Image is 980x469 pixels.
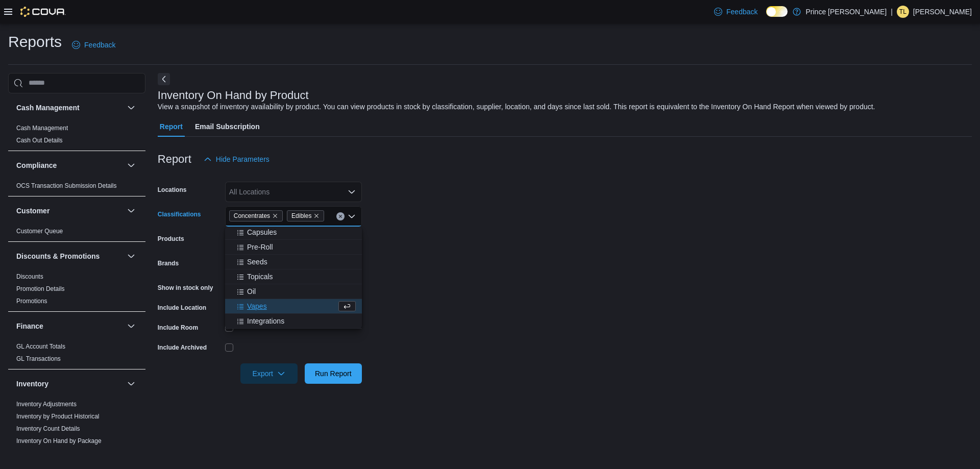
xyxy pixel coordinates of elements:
a: Feedback [68,35,119,55]
span: Oil [247,286,256,297]
label: Show in stock only [158,284,213,292]
a: Promotion Details [16,285,65,292]
span: Promotion Details [16,285,65,293]
div: Taylor Larcombe [897,6,909,18]
label: Include Room [158,324,198,332]
a: Cash Out Details [16,137,63,144]
button: Hide Parameters [200,149,274,169]
h3: Customer [16,206,50,216]
span: Run Report [315,368,352,379]
p: | [891,6,893,18]
button: Remove Edibles from selection in this group [313,213,320,219]
a: Discounts [16,273,43,280]
button: Compliance [16,160,123,170]
label: Include Location [158,304,206,312]
span: Capsules [247,227,277,237]
span: Promotions [16,297,47,305]
button: Finance [125,320,137,332]
button: Inventory [16,379,123,389]
img: Cova [20,7,66,17]
button: Inventory [125,378,137,390]
button: Oil [225,284,362,299]
span: Inventory Count Details [16,425,80,433]
button: Discounts & Promotions [125,250,137,262]
h3: Inventory [16,379,48,389]
a: Inventory Adjustments [16,401,77,408]
span: Edibles [287,210,324,221]
span: Export [247,363,291,384]
a: OCS Transaction Submission Details [16,182,117,189]
button: Open list of options [348,188,356,196]
a: Inventory by Product Historical [16,413,100,420]
h3: Compliance [16,160,57,170]
span: Concentrates [229,210,283,221]
h3: Cash Management [16,103,80,113]
span: Integrations [247,316,284,326]
div: Finance [8,340,145,369]
span: Pre-Roll [247,242,273,252]
span: OCS Transaction Submission Details [16,182,117,190]
h1: Reports [8,32,62,52]
span: Hide Parameters [216,154,269,164]
button: Compliance [125,159,137,171]
button: Remove Concentrates from selection in this group [272,213,278,219]
h3: Discounts & Promotions [16,251,100,261]
button: Clear input [336,212,345,220]
div: View a snapshot of inventory availability by product. You can view products in stock by classific... [158,102,875,112]
span: Concentrates [234,211,270,221]
a: GL Transactions [16,355,61,362]
span: Seeds [247,257,267,267]
a: Cash Management [16,125,68,132]
button: Close list of options [348,212,356,220]
button: Seeds [225,255,362,269]
button: Finance [16,321,123,331]
span: TL [899,6,906,18]
h3: Inventory On Hand by Product [158,89,309,102]
a: Inventory On Hand by Package [16,437,102,445]
button: Integrations [225,314,362,329]
a: GL Account Totals [16,343,65,350]
label: Classifications [158,210,201,218]
button: Pre-Roll [225,240,362,255]
a: Feedback [710,2,762,22]
input: Dark Mode [766,6,788,17]
a: Customer Queue [16,228,63,235]
label: Brands [158,259,179,267]
span: Inventory by Product Historical [16,412,100,421]
a: Promotions [16,298,47,305]
span: Edibles [291,211,311,221]
h3: Finance [16,321,43,331]
button: Customer [16,206,123,216]
button: Customer [125,205,137,217]
span: Inventory On Hand by Package [16,437,102,445]
span: Email Subscription [195,116,260,137]
span: Cash Out Details [16,136,63,144]
div: Cash Management [8,122,145,151]
div: Compliance [8,180,145,196]
div: Customer [8,225,145,241]
label: Include Archived [158,343,207,352]
span: Vapes [247,301,267,311]
span: Customer Queue [16,227,63,235]
span: Feedback [726,7,757,17]
span: Cash Management [16,124,68,132]
button: Next [158,73,170,85]
a: Inventory Count Details [16,425,80,432]
span: Feedback [84,40,115,50]
button: Vapes [225,299,362,314]
span: Topicals [247,271,273,282]
button: Run Report [305,363,362,384]
p: [PERSON_NAME] [913,6,972,18]
div: Discounts & Promotions [8,270,145,311]
label: Locations [158,186,187,194]
span: Report [160,116,183,137]
button: Topicals [225,269,362,284]
span: Discounts [16,273,43,281]
button: Cash Management [125,102,137,114]
button: Export [240,363,298,384]
label: Products [158,235,184,243]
